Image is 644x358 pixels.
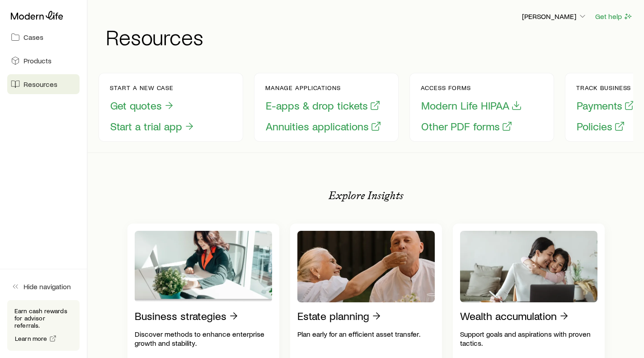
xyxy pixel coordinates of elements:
span: Learn more [15,335,47,342]
span: Products [24,56,52,65]
button: Policies [576,119,625,134]
span: Resources [24,80,57,89]
span: Cases [24,33,43,42]
p: Support goals and aspirations with proven tactics. [460,329,597,348]
div: Earn cash rewards for advisor referrals.Learn more [7,300,80,351]
button: Start a trial app [110,119,195,134]
p: Track business [576,84,635,91]
p: Plan early for an efficient asset transfer. [297,329,435,339]
p: Wealth accumulation [460,310,557,322]
button: Other PDF forms [421,119,513,134]
button: Annuities applications [265,119,382,134]
span: Hide navigation [24,282,71,291]
p: Earn cash rewards for advisor referrals. [14,307,72,329]
button: Get help [595,11,633,22]
a: Resources [7,74,80,94]
p: Access forms [421,84,522,91]
p: Business strategies [135,310,226,322]
button: Hide navigation [7,277,80,296]
a: Products [7,51,80,71]
button: Get quotes [110,99,175,113]
button: [PERSON_NAME] [522,11,588,22]
img: Business strategies [135,231,272,302]
p: Explore Insights [329,189,404,202]
button: Payments [576,99,635,113]
p: Estate planning [297,310,369,322]
p: [PERSON_NAME] [522,12,587,21]
p: Discover methods to enhance enterprise growth and stability. [135,329,272,348]
p: Start a new case [110,84,195,91]
img: Wealth accumulation [460,231,597,302]
img: Estate planning [297,231,435,302]
button: Modern Life HIPAA [421,99,522,113]
h1: Resources [106,26,633,48]
button: E-apps & drop tickets [265,99,381,113]
a: Cases [7,27,80,47]
p: Manage applications [265,84,382,91]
